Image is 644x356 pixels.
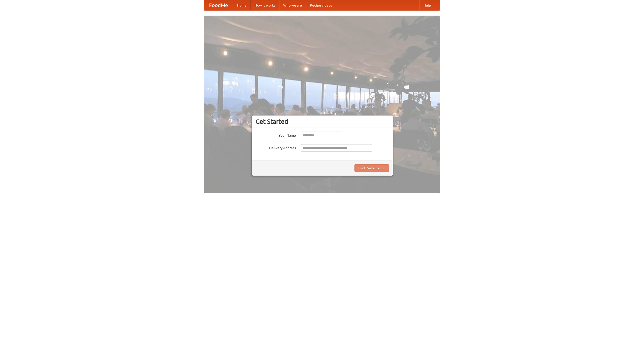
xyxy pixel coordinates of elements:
a: Help [419,0,435,10]
h3: Get Started [256,118,389,125]
a: Who we are [279,0,306,10]
label: Delivery Address [256,144,296,150]
a: How it works [251,0,279,10]
a: Recipe videos [306,0,336,10]
a: FoodMe [204,0,233,10]
label: Your Name [256,132,296,138]
a: Home [233,0,251,10]
button: Find Restaurants! [354,164,389,172]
